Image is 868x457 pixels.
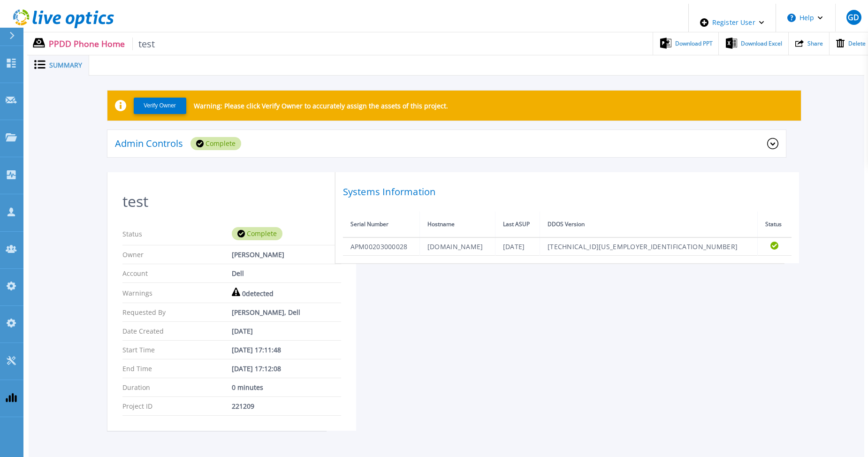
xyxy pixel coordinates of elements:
div: Dell [232,269,341,278]
div: Complete [190,137,241,150]
th: Hostname [419,212,495,237]
span: GD [848,14,859,21]
div: [DATE] 17:11:48 [232,345,341,354]
p: Status [122,227,232,240]
span: Share [807,41,823,46]
th: DDOS Version [540,212,758,237]
td: APM00203000028 [343,237,420,256]
span: Download PPT [675,41,713,46]
p: Project ID [122,402,232,411]
button: Verify Owner [134,98,186,114]
p: Date Created [122,327,232,335]
div: [DATE] [232,327,341,335]
td: [TECHNICAL_ID][US_EMPLOYER_IDENTIFICATION_NUMBER] [540,237,758,256]
th: Status [758,212,792,237]
button: Help [776,4,835,32]
p: Admin Controls [115,139,183,148]
span: Download Excel [741,41,782,46]
td: [DATE] [495,237,540,256]
p: PPDD Phone Home [49,38,155,50]
th: Last ASUP [495,212,540,237]
p: Owner [122,250,232,259]
p: End Time [122,364,232,373]
p: Duration [122,383,232,392]
div: [PERSON_NAME], Dell [232,308,341,317]
span: Summary [49,62,82,69]
p: Requested By [122,308,232,317]
span: test [132,38,155,50]
p: Start Time [122,345,232,354]
div: 221209 [232,402,341,411]
p: Warnings [122,288,232,298]
h2: Systems Information [343,183,792,200]
p: Account [122,269,232,278]
div: Complete [232,227,282,240]
p: Warning: Please click Verify Owner to accurately assign the assets of this project. [194,101,448,110]
div: 0 detected [232,288,341,298]
div: 0 minutes [232,383,341,392]
div: Register User [689,4,776,41]
h2: test [122,191,341,211]
th: Serial Number [343,212,420,237]
span: Delete [848,41,866,46]
td: [DOMAIN_NAME] [419,237,495,256]
div: [DATE] 17:12:08 [232,364,341,373]
div: [PERSON_NAME] [232,250,341,259]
